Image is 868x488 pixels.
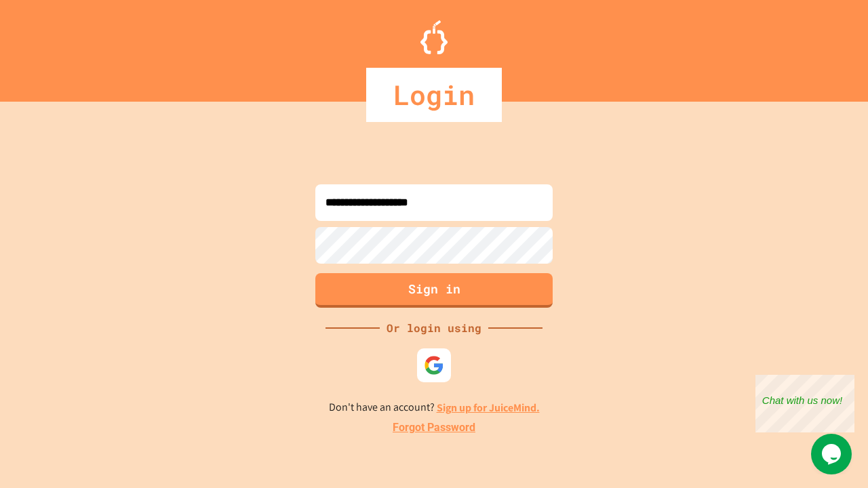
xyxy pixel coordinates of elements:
iframe: chat widget [755,375,854,432]
div: Login [366,68,502,122]
p: Don't have an account? [329,399,540,416]
button: Sign in [315,273,553,308]
img: Logo.svg [420,20,448,54]
img: google-icon.svg [424,355,444,375]
a: Forgot Password [393,420,475,436]
div: Or login using [380,320,488,336]
iframe: chat widget [811,434,854,474]
a: Sign up for JuiceMind. [437,401,540,415]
